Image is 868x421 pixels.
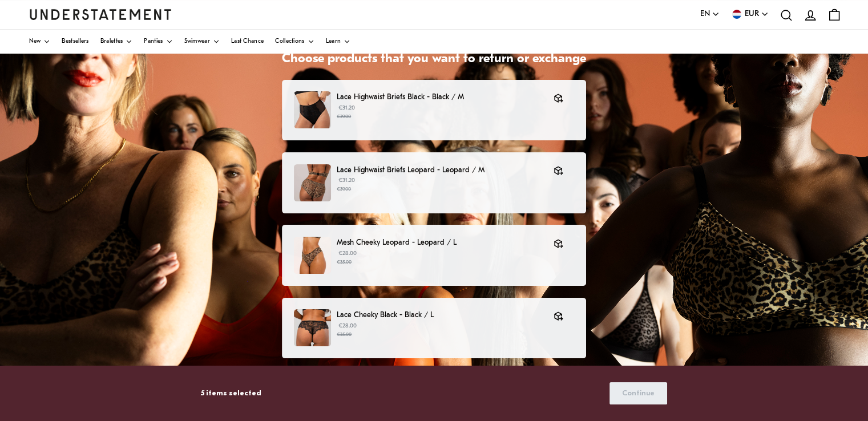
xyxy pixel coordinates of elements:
[337,322,542,339] p: €28.00
[294,91,331,128] img: lace-mesh-highwaist-briefs-black.jpg
[337,176,542,193] p: €31.20
[184,30,220,54] a: Swimwear
[337,91,542,103] p: Lace Highwaist Briefs Black - Black / M
[29,39,41,44] span: New
[282,51,586,68] h1: Choose products that you want to return or exchange
[100,30,133,54] a: Bralettes
[294,164,331,201] img: LENE-HIW-002_Lace_Highwaist_Briefs_Leopard_1.jpg
[29,30,51,54] a: New
[294,237,331,274] img: 10_d3ba1e7b-75da-4732-b030-3b743bcbafd9.jpg
[231,39,264,44] span: Last Chance
[184,39,210,44] span: Swimwear
[337,249,542,266] p: €28.00
[326,39,341,44] span: Learn
[700,8,710,21] span: EN
[337,114,351,119] strike: €39.00
[100,39,123,44] span: Bralettes
[231,30,264,54] a: Last Chance
[337,309,542,321] p: Lace Cheeky Black - Black / L
[29,9,172,19] a: Understatement Homepage
[144,39,163,44] span: Panties
[337,164,542,176] p: Lace Highwaist Briefs Leopard - Leopard / M
[337,332,352,337] strike: €35.00
[144,30,172,54] a: Panties
[62,39,88,44] span: Bestsellers
[731,8,769,21] button: EUR
[700,8,720,21] button: EN
[326,30,351,54] a: Learn
[275,30,314,54] a: Collections
[294,309,331,346] img: lace-cheeky-saboteur-34269228990629.jpg
[275,39,304,44] span: Collections
[337,260,352,265] strike: €35.00
[337,237,542,249] p: Mesh Cheeky Leopard - Leopard / L
[745,8,759,21] span: EUR
[337,104,542,121] p: €31.20
[62,30,88,54] a: Bestsellers
[337,187,351,192] strike: €39.00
